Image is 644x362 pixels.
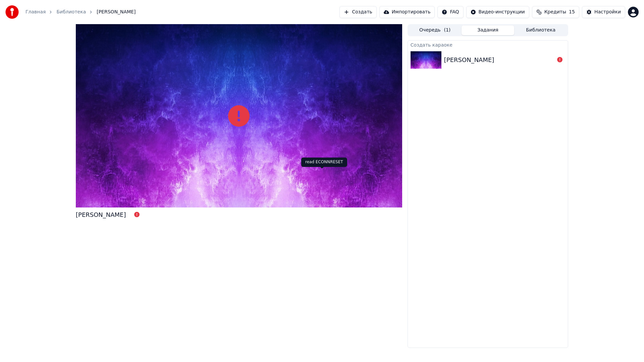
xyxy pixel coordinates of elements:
div: [PERSON_NAME] [444,55,494,65]
button: Настройки [582,6,625,18]
div: Настройки [594,9,621,15]
button: Очередь [409,25,462,35]
button: Кредиты15 [532,6,579,18]
span: Кредиты [544,9,566,15]
span: ( 1 ) [444,27,450,34]
nav: breadcrumb [25,9,136,15]
div: [PERSON_NAME] [76,210,126,220]
button: Видео-инструкции [466,6,529,18]
button: Задания [462,25,515,35]
button: Импортировать [379,6,435,18]
span: 15 [569,9,575,15]
a: Библиотека [56,9,86,15]
img: youka [5,5,19,19]
div: Создать караоке [408,41,568,49]
span: [PERSON_NAME] [97,9,136,15]
button: Библиотека [514,25,567,35]
button: FAQ [437,6,463,18]
a: Главная [25,9,46,15]
button: Создать [339,6,376,18]
div: read ECONNRESET [301,158,347,167]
